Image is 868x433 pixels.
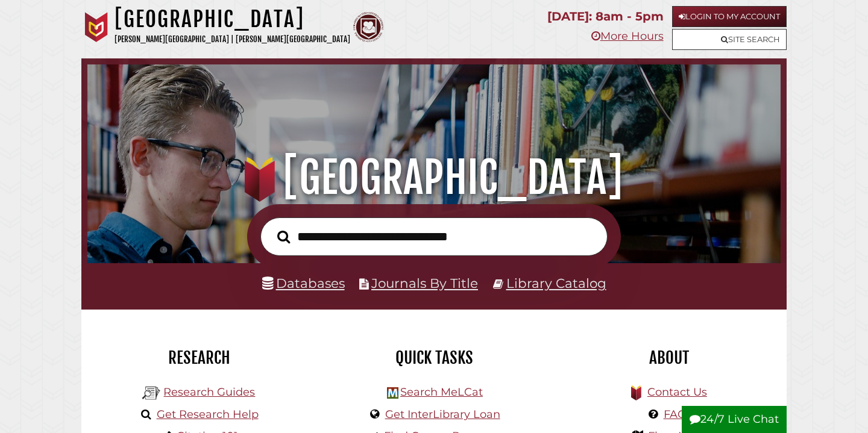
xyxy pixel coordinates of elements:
[672,29,787,50] a: Site Search
[664,408,692,421] a: FAQs
[277,229,290,243] i: Search
[90,347,307,368] h2: Research
[400,385,483,399] a: Search MeLCat
[672,6,787,27] a: Login to My Account
[561,347,778,368] h2: About
[325,347,542,368] h2: Quick Tasks
[271,227,296,247] button: Search
[547,6,664,27] p: [DATE]: 8am - 5pm
[387,387,398,399] img: Hekman Library Logo
[115,33,350,46] p: [PERSON_NAME][GEOGRAPHIC_DATA] | [PERSON_NAME][GEOGRAPHIC_DATA]
[353,12,383,42] img: Calvin Theological Seminary
[81,12,112,42] img: Calvin University
[163,385,255,399] a: Research Guides
[157,408,259,421] a: Get Research Help
[142,384,160,402] img: Hekman Library Logo
[591,30,664,43] a: More Hours
[101,151,768,204] h1: [GEOGRAPHIC_DATA]
[385,408,500,421] a: Get InterLibrary Loan
[115,6,350,33] h1: [GEOGRAPHIC_DATA]
[506,275,606,291] a: Library Catalog
[371,275,478,291] a: Journals By Title
[647,385,707,399] a: Contact Us
[262,275,345,291] a: Databases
